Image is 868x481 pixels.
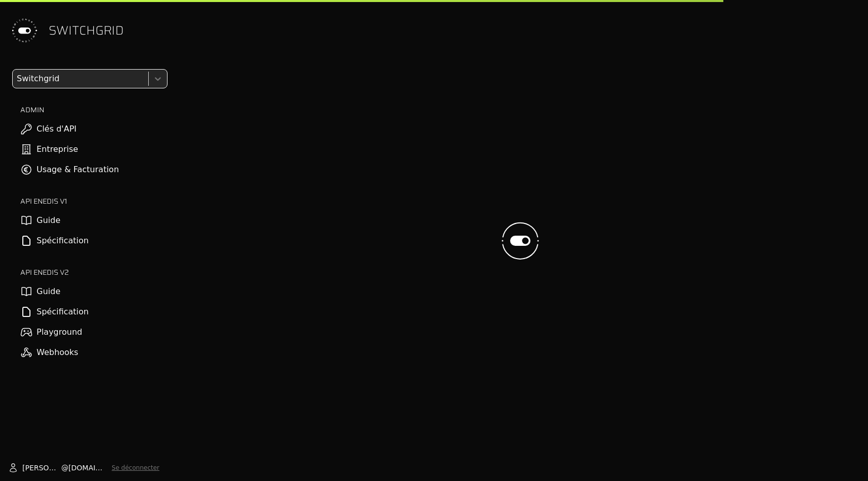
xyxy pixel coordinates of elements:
[22,463,61,473] span: [PERSON_NAME]
[49,22,124,39] span: SWITCHGRID
[8,14,41,47] img: Switchgrid Logo
[61,463,69,473] span: @
[20,267,168,277] h2: API ENEDIS v2
[69,463,108,473] span: [DOMAIN_NAME]
[20,196,168,206] h2: API ENEDIS v1
[20,105,168,115] h2: ADMIN
[112,464,159,472] button: Se déconnecter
